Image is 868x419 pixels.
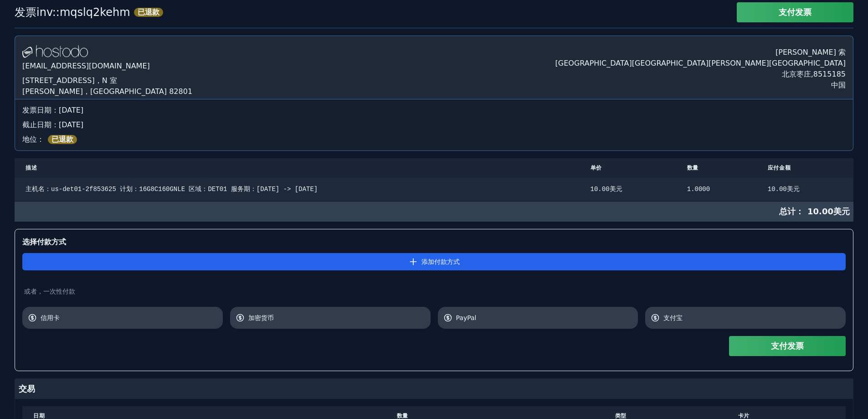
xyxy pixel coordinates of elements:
font: 卡片 [738,413,750,419]
font: 美元 [610,186,622,193]
font: 美元 [833,207,850,216]
font: 数量 [397,413,408,419]
font: PayPal [456,314,477,321]
font: 单价 [591,165,602,171]
font: 已退款 [138,8,159,16]
font: [EMAIL_ADDRESS][DOMAIN_NAME] [22,62,150,70]
font: 索 [838,48,846,57]
font: 数量 [687,165,699,171]
font: inv::mqslq2kehm [36,6,130,19]
font: 枣庄 [796,70,811,78]
font: 支付发票 [779,7,812,17]
font: 总计： [779,207,804,216]
font: [PERSON_NAME]，[GEOGRAPHIC_DATA] 82801 [22,87,192,96]
button: 支付发票 [729,336,846,356]
font: 应付金额 [768,165,791,171]
font: 支付宝 [663,314,683,321]
font: 已退款 [51,135,73,144]
font: 美元 [787,186,800,193]
button: 添加付款方式 [22,253,846,270]
font: 1.0000 [687,186,710,193]
font: 10.00 [591,186,610,193]
font: , [811,70,813,78]
font: 8515185 [813,70,846,78]
font: 发票日期： [22,106,59,114]
font: [DATE] [59,120,83,129]
font: [PERSON_NAME] [776,48,836,57]
font: 10.00 [768,186,787,193]
font: 支付发票 [771,341,804,351]
font: 地位： [22,135,44,144]
font: 中国 [831,81,846,89]
font: 发票 [15,6,36,19]
font: [STREET_ADDRESS]，N 室 [22,76,117,85]
font: 日期 [33,413,45,419]
font: 10.00 [807,207,833,216]
font: [DATE] [59,106,83,114]
font: 加密货币 [248,314,274,321]
button: 支付发票 [737,2,853,22]
font: 主机名：us-det01-2f853625 计划：16G8C160GNLE 区域：DET01 服务期：[DATE] -> [DATE] [26,186,318,193]
font: 北京 [782,70,796,78]
font: 或者，一次性付款 [24,288,75,295]
font: 截止日期： [22,120,59,129]
font: [GEOGRAPHIC_DATA][GEOGRAPHIC_DATA][PERSON_NAME][GEOGRAPHIC_DATA] [555,59,846,67]
font: 类型 [615,413,627,419]
font: 描述 [26,165,37,171]
font: 添加付款方式 [421,258,460,265]
font: 选择付款方式 [22,238,66,246]
font: 信用卡 [41,314,60,321]
img: 标识 [22,45,88,59]
font: 交易 [19,384,35,393]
